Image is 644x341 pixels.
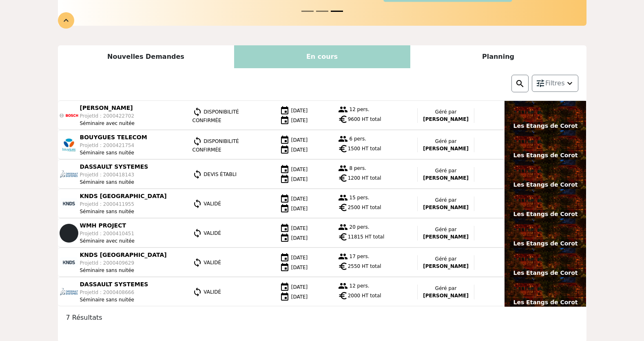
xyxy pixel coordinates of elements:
[280,145,290,155] img: date.png
[58,45,234,68] div: Nouvelles Demandes
[60,165,78,184] img: 104665_1.png
[58,248,586,277] a: KNDS [GEOGRAPHIC_DATA] ProjetId : 2000409629 Séminaire sans nuitée VALIDÉ [DATE] [DATE] 17 pers. ...
[291,107,308,113] span: [DATE]
[350,224,370,230] span: 20 pers.
[280,263,290,272] img: date.png
[58,160,586,189] a: DASSAULT SYSTEMES ProjetId : 2000418143 Séminaire sans nuitée DEVIS ÉTABLI [DATE] [DATE] 8 pers. ...
[80,230,135,237] p: ProjetId : 2000410451
[61,313,583,323] div: 7 Résultats
[291,284,308,290] span: [DATE]
[316,7,328,16] button: News 1
[280,135,290,145] img: date.png
[421,196,471,204] p: Géré par
[80,133,147,142] p: BOUYGUES TELECOM
[80,178,148,186] p: Séminaire sans nuitée
[338,232,348,242] span: euro
[421,292,471,299] p: [PERSON_NAME]
[80,149,147,156] p: Séminaire sans nuitée
[280,165,290,174] img: date.png
[58,130,586,160] a: BOUYGUES TELECOM ProjetId : 2000421754 Séminaire sans nuitée DISPONIBILITÉ CONFIRMÉE [DATE] [DATE...
[421,285,471,292] p: Géré par
[280,233,290,243] img: date.png
[350,107,370,112] span: 12 pers.
[80,120,135,127] p: Séminaire avec nuitée
[291,294,308,299] span: [DATE]
[338,173,348,183] span: euro
[536,78,545,88] img: setting.png
[204,230,221,236] span: VALIDÉ
[338,203,348,212] span: euro
[193,258,202,267] img: statut.png
[421,138,471,145] p: Géré par
[58,189,586,218] a: KNDS [GEOGRAPHIC_DATA] ProjetId : 2000411955 Séminaire sans nuitée VALIDÉ [DATE] [DATE] 15 pers. ...
[193,107,202,117] img: statut.png
[338,114,348,124] span: euro
[350,195,370,201] span: 15 pers.
[280,174,290,184] img: date.png
[350,254,370,259] span: 17 pers.
[331,7,343,16] button: News 2
[291,254,308,260] span: [DATE]
[204,289,221,294] span: VALIDÉ
[193,169,202,179] img: statut.png
[350,283,370,289] span: 12 pers.
[80,237,135,245] p: Séminaire avec nuitée
[421,255,471,263] p: Géré par
[348,204,381,211] span: 2500 HT total
[193,287,202,297] img: statut.png
[515,79,525,89] img: search.png
[338,281,348,291] img: group.png
[421,226,471,233] p: Géré par
[80,192,167,201] p: KNDS [GEOGRAPHIC_DATA]
[80,280,148,289] p: DASSAULT SYSTEMES
[204,259,221,265] span: VALIDÉ
[421,263,471,270] p: [PERSON_NAME]
[421,233,471,241] p: [PERSON_NAME]
[193,138,239,153] span: DISPONIBILITÉ CONFIRMÉE
[80,296,148,303] p: Séminaire sans nuitée
[291,147,308,152] span: [DATE]
[280,292,290,302] img: date.png
[80,104,135,112] p: [PERSON_NAME]
[505,239,586,248] p: Les Etangs de Corot
[291,205,308,211] span: [DATE]
[80,171,148,178] p: ProjetId : 2000418143
[291,137,308,143] span: [DATE]
[348,116,381,123] span: 9600 HT total
[421,174,471,182] p: [PERSON_NAME]
[410,45,586,68] div: Planning
[421,204,471,211] p: [PERSON_NAME]
[58,12,74,29] div: expand_less
[338,163,348,173] img: group.png
[80,221,135,230] p: WMH PROJECT
[350,136,366,142] span: 6 pers.
[421,108,471,116] p: Géré par
[280,116,290,125] img: date.png
[421,116,471,123] p: [PERSON_NAME]
[301,7,314,16] button: News 0
[80,201,167,208] p: ProjetId : 2000411955
[60,253,78,272] img: 102997_4.jpg
[280,194,290,204] img: date.png
[338,105,348,114] img: group.png
[60,136,78,154] img: 100161_1.jpg
[280,253,290,263] img: date.png
[280,106,290,116] img: date.png
[291,117,308,123] span: [DATE]
[348,233,385,241] span: 11815 HT total
[234,45,410,68] div: En cours
[58,218,586,248] a: WMH PROJECT ProjetId : 2000410451 Séminaire avec nuitée VALIDÉ [DATE] [DATE] 20 pers. euro 11815 ...
[505,151,586,160] p: Les Etangs de Corot
[291,196,308,201] span: [DATE]
[80,163,148,171] p: DASSAULT SYSTEMES
[421,145,471,152] p: [PERSON_NAME]
[350,165,366,171] span: 8 pers.
[80,259,167,267] p: ProjetId : 2000409629
[204,171,237,177] span: DEVIS ÉTABLI
[348,292,381,299] span: 2000 HT total
[58,101,586,130] a: [PERSON_NAME] ProjetId : 2000422702 Séminaire avec nuitée DISPONIBILITÉ CONFIRMÉE [DATE] [DATE] 1...
[291,264,308,270] span: [DATE]
[193,136,202,146] img: statut.png
[565,78,575,88] img: arrow_down.png
[338,291,348,301] span: euro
